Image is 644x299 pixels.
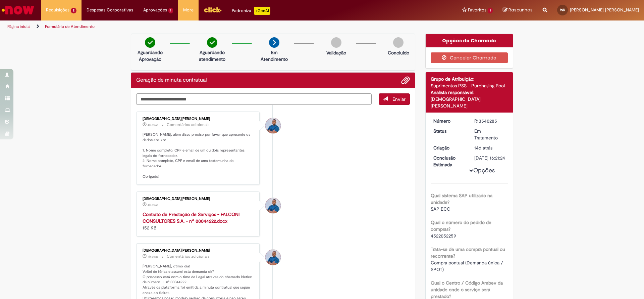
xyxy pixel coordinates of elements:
dt: Criação [428,144,470,151]
span: 4h atrás [148,203,158,207]
div: Grupo de Atribuição: [431,76,508,82]
p: Aguardando Aprovação [134,49,166,62]
div: [DEMOGRAPHIC_DATA][PERSON_NAME] [431,96,508,109]
a: Página inicial [7,24,31,29]
span: WR [560,8,565,12]
time: 16/09/2025 15:19:46 [474,145,492,151]
p: Concluído [388,49,409,56]
div: Suprimentos PSS - Purchasing Pool [431,82,508,89]
span: 1 [168,8,173,13]
span: Aprovações [143,7,167,13]
b: Qual sistema SAP utilizado na unidade? [431,193,492,205]
span: Requisições [46,7,69,13]
div: Analista responsável: [431,89,508,96]
span: Enviar [392,96,406,102]
div: [DEMOGRAPHIC_DATA][PERSON_NAME] [143,249,254,253]
b: Qual o número do pedido de compras? [431,219,491,232]
img: check-circle-green.png [207,37,217,48]
dt: Número [428,118,470,124]
small: Comentários adicionais [167,122,210,128]
span: 2 [71,8,76,13]
div: Em Tratamento [474,128,505,141]
p: Validação [326,49,346,56]
div: Esdras Dias De Oliveira Maria [265,198,281,213]
img: arrow-next.png [269,37,279,48]
a: Formulário de Atendimento [45,24,95,29]
span: Rascunhos [508,7,533,13]
div: 152 KB [143,211,254,231]
time: 30/09/2025 11:40:41 [148,123,158,127]
span: SAP ECC [431,206,450,212]
div: 16/09/2025 15:19:46 [474,144,505,151]
img: click_logo_yellow_360x200.png [204,5,222,15]
dt: Status [428,128,470,134]
div: Opções do Chamado [426,34,513,47]
img: img-circle-grey.png [331,37,341,48]
div: [DEMOGRAPHIC_DATA][PERSON_NAME] [143,197,254,201]
img: ServiceNow [1,3,35,17]
button: Cancelar Chamado [431,52,508,63]
div: [DEMOGRAPHIC_DATA][PERSON_NAME] [143,117,254,121]
p: Aguardando atendimento [196,49,228,62]
span: Favoritos [468,7,486,13]
span: 14d atrás [474,145,492,151]
span: Compra pontual (Demanda única / SPOT) [431,260,504,272]
img: check-circle-green.png [145,37,155,48]
span: More [183,7,194,13]
div: [DATE] 16:21:24 [474,155,505,161]
p: Em Atendimento [258,49,290,62]
span: 4522052259 [431,233,456,239]
a: Rascunhos [503,7,533,13]
p: [PERSON_NAME], além disso preciso por favor que apresente os dados abaixo: 1. Nome completo, CPF ... [143,132,254,179]
div: Esdras Dias De Oliveira Maria [265,118,281,133]
a: Contrato de Prestação de Serviços - FALCONI CONSULTORES S.A. - nº 00044222.docx [143,211,239,224]
span: Despesas Corporativas [87,7,133,13]
div: Esdras Dias De Oliveira Maria [265,250,281,265]
time: 30/09/2025 11:39:19 [148,203,158,207]
dt: Conclusão Estimada [428,155,470,168]
ul: Trilhas de página [5,20,424,33]
p: +GenAi [254,7,270,15]
h2: Geração de minuta contratual Histórico de tíquete [136,77,207,83]
img: img-circle-grey.png [393,37,404,48]
div: R13540285 [474,118,505,124]
small: Comentários adicionais [167,254,210,259]
button: Adicionar anexos [401,76,410,85]
div: Padroniza [232,7,270,15]
b: Trata-se de uma compra pontual ou recorrente? [431,246,505,259]
span: 4h atrás [148,123,158,127]
button: Enviar [379,93,410,105]
span: [PERSON_NAME] [PERSON_NAME] [570,7,639,13]
span: 1 [488,8,493,13]
span: 4h atrás [148,255,158,259]
textarea: Digite sua mensagem aqui... [136,93,372,105]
